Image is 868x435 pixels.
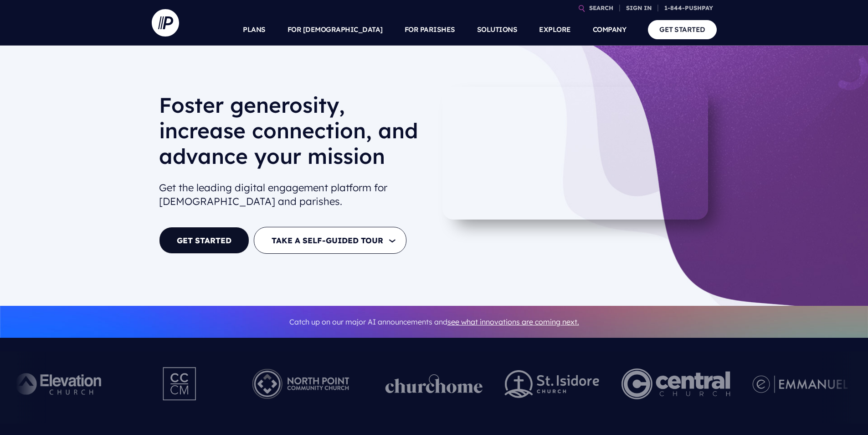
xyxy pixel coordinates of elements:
[505,370,600,398] img: pp_logos_2
[238,359,364,409] img: Pushpay_Logo__NorthPoint
[539,14,571,46] a: EXPLORE
[159,177,427,213] h2: Get the leading digital engagement platform for [DEMOGRAPHIC_DATA] and parishes.
[405,14,455,46] a: FOR PARISHES
[159,312,709,332] p: Catch up on our major AI announcements and
[254,227,406,254] button: TAKE A SELF-GUIDED TOUR
[243,14,266,46] a: PLANS
[593,14,627,46] a: COMPANY
[159,227,249,254] a: GET STARTED
[385,374,483,393] img: pp_logos_1
[144,359,216,409] img: Pushpay_Logo__CCM
[447,317,579,326] a: see what innovations are coming next.
[288,14,383,46] a: FOR [DEMOGRAPHIC_DATA]
[648,20,717,39] a: GET STARTED
[477,14,518,46] a: SOLUTIONS
[621,359,730,409] img: Central Church Henderson NV
[159,92,427,176] h1: Foster generosity, increase connection, and advance your mission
